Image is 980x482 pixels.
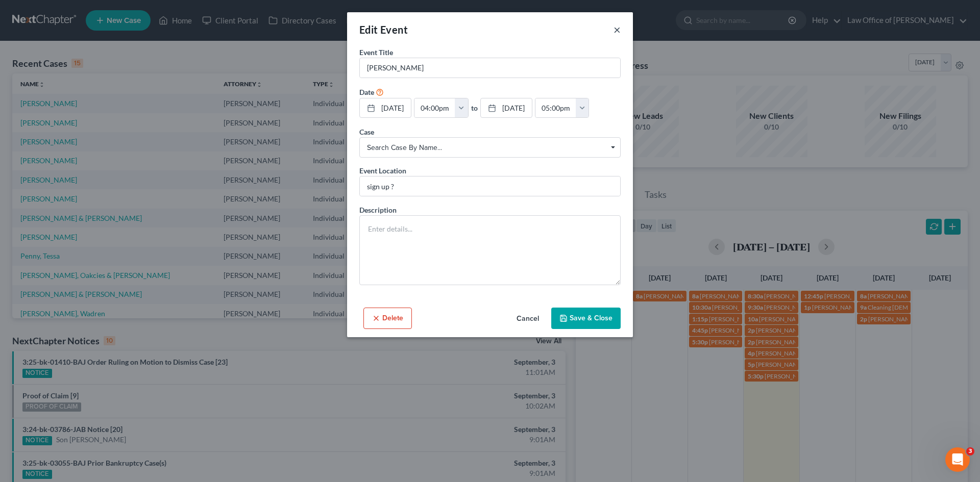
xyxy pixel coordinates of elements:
label: Date [359,87,374,97]
input: Enter event name... [360,58,620,78]
label: Case [359,126,374,137]
label: Description [359,205,397,215]
input: Enter location... [360,176,620,196]
span: 3 [966,447,974,455]
iframe: Intercom live chat [945,447,970,472]
input: -- : -- [535,98,576,118]
span: Edit Event [359,23,408,36]
label: Event Location [359,165,406,176]
button: Delete [363,308,412,329]
button: × [614,23,621,36]
span: Event Title [359,48,393,57]
input: -- : -- [414,98,455,118]
span: Select box activate [359,137,621,158]
a: [DATE] [360,98,411,118]
a: [DATE] [481,98,532,118]
label: to [471,103,478,113]
button: Save & Close [551,308,621,329]
button: Cancel [508,309,547,329]
span: Search case by name... [367,142,613,153]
